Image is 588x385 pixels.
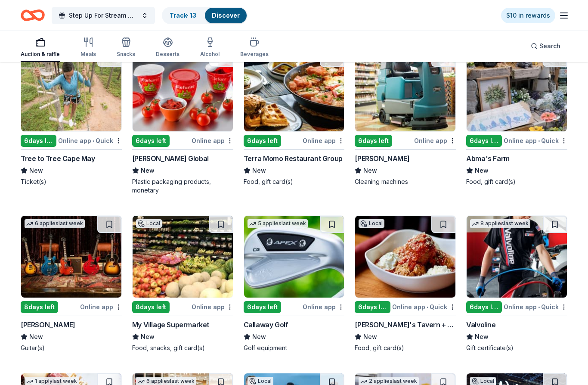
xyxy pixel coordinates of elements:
[80,302,122,313] div: Online app
[355,301,390,314] div: 6 days left
[21,216,121,298] img: Image for Gibson
[29,332,43,342] span: New
[355,320,456,330] div: [PERSON_NAME]'s Tavern + Tap
[21,320,75,330] div: [PERSON_NAME]
[21,216,122,353] a: Image for Gibson6 applieslast week8days leftOnline app[PERSON_NAME]NewGuitar(s)
[467,216,567,298] img: Image for Valvoline
[29,166,43,176] span: New
[538,304,540,311] span: •
[244,50,344,132] img: Image for Terra Momo Restaurant Group
[156,34,179,62] button: Desserts
[132,344,233,353] div: Food, snacks, gift card(s)
[21,178,122,186] div: Ticket(s)
[466,135,502,147] div: 6 days left
[504,302,567,313] div: Online app Quick
[538,138,540,145] span: •
[303,302,344,313] div: Online app
[141,332,155,342] span: New
[355,178,456,186] div: Cleaning machines
[133,50,233,132] img: Image for Berry Global
[21,34,60,62] button: Auction & raffle
[25,220,85,229] div: 6 applies last week
[192,136,233,146] div: Online app
[303,136,344,146] div: Online app
[355,216,456,353] a: Image for Tommy's Tavern + TapLocal6days leftOnline app•Quick[PERSON_NAME]'s Tavern + TapNewFood,...
[359,220,384,228] div: Local
[244,216,344,298] img: Image for Callaway Golf
[244,135,281,147] div: 6 days left
[252,332,266,342] span: New
[475,332,489,342] span: New
[355,50,455,132] img: Image for Tennant
[363,166,377,176] span: New
[244,216,345,353] a: Image for Callaway Golf5 applieslast week6days leftOnline appCallaway GolfNewGolf equipment
[170,12,196,19] a: Track· 13
[21,50,121,132] img: Image for Tree to Tree Cape May
[244,320,288,330] div: Callaway Golf
[363,332,377,342] span: New
[244,50,345,186] a: Image for Terra Momo Restaurant GroupLocal6days leftOnline appTerra Momo Restaurant GroupNewFood,...
[132,320,209,330] div: My Village Supermarket
[117,34,135,62] button: Snacks
[355,154,409,164] div: [PERSON_NAME]
[466,320,495,330] div: Valvoline
[466,154,510,164] div: Abma's Farm
[132,178,233,195] div: Plastic packaging products, monetary
[252,166,266,176] span: New
[355,50,456,186] a: Image for Tennant1 applylast week6days leftOnline app[PERSON_NAME]NewCleaning machines
[414,136,456,146] div: Online app
[141,166,155,176] span: New
[162,7,248,24] button: Track· 13Discover
[355,344,456,353] div: Food, gift card(s)
[244,344,345,353] div: Golf equipment
[156,51,179,58] div: Desserts
[132,135,170,147] div: 6 days left
[244,178,345,186] div: Food, gift card(s)
[132,301,170,314] div: 8 days left
[355,216,455,298] img: Image for Tommy's Tavern + Tap
[117,51,135,58] div: Snacks
[21,154,95,164] div: Tree to Tree Cape May
[133,216,233,298] img: Image for My Village Supermarket
[52,7,155,24] button: Step Up For Stream Gift Basket Raffle
[466,301,502,314] div: 6 days left
[132,154,209,164] div: [PERSON_NAME] Global
[466,50,567,186] a: Image for Abma's FarmLocal6days leftOnline app•QuickAbma's FarmNewFood, gift card(s)
[21,301,58,314] div: 8 days left
[200,34,220,62] button: Alcohol
[93,138,94,145] span: •
[192,302,233,313] div: Online app
[132,50,233,195] a: Image for Berry Global2 applieslast week6days leftOnline app[PERSON_NAME] GlobalNewPlastic packag...
[21,344,122,353] div: Guitar(s)
[427,304,428,311] span: •
[470,220,530,229] div: 8 applies last week
[539,41,560,51] span: Search
[69,10,138,21] span: Step Up For Stream Gift Basket Raffle
[21,51,60,58] div: Auction & raffle
[21,5,45,25] a: Home
[212,12,240,19] a: Discover
[467,50,567,132] img: Image for Abma's Farm
[136,220,162,228] div: Local
[240,34,269,62] button: Beverages
[248,220,308,229] div: 5 applies last week
[355,135,392,147] div: 6 days left
[524,37,567,55] button: Search
[132,216,233,353] a: Image for My Village SupermarketLocal8days leftOnline appMy Village SupermarketNewFood, snacks, g...
[58,136,122,146] div: Online app Quick
[392,302,456,313] div: Online app Quick
[466,344,567,353] div: Gift certificate(s)
[21,135,56,147] div: 6 days left
[501,8,555,23] a: $10 in rewards
[466,216,567,353] a: Image for Valvoline8 applieslast week6days leftOnline app•QuickValvolineNewGift certificate(s)
[21,50,122,186] a: Image for Tree to Tree Cape MayLocal6days leftOnline app•QuickTree to Tree Cape MayNewTicket(s)
[80,51,96,58] div: Meals
[80,34,96,62] button: Meals
[240,51,269,58] div: Beverages
[475,166,489,176] span: New
[244,301,281,314] div: 6 days left
[466,178,567,186] div: Food, gift card(s)
[504,136,567,146] div: Online app Quick
[244,154,343,164] div: Terra Momo Restaurant Group
[200,51,220,58] div: Alcohol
